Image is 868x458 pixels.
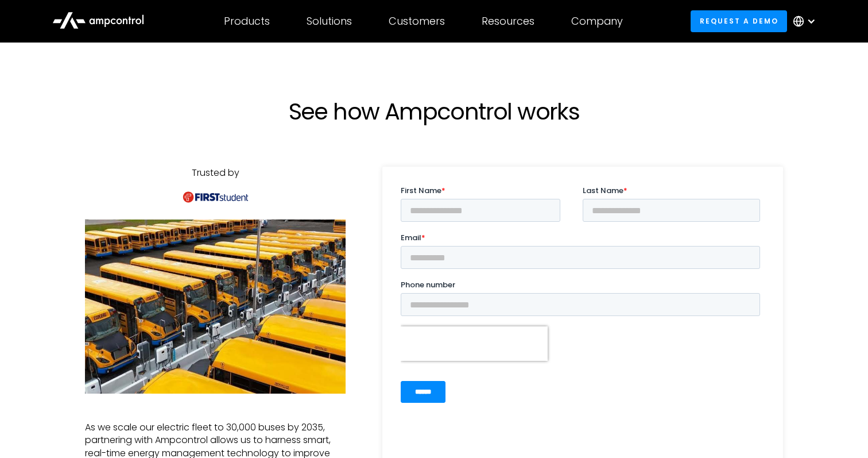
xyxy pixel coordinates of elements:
[85,417,346,456] p: "We believe Ampcontrol's innovative AI-driven platform offers the tools we need to optimize and m...
[691,10,787,32] a: Request a demo
[571,15,623,28] div: Company
[389,15,445,28] div: Customers
[181,98,687,125] h1: See how Ampcontrol works
[307,15,352,28] div: Solutions
[482,15,534,28] div: Resources
[224,15,270,28] div: Products
[192,167,239,179] div: Trusted by
[401,185,765,423] iframe: Form 0
[180,191,230,200] img: Watt EV Logo Real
